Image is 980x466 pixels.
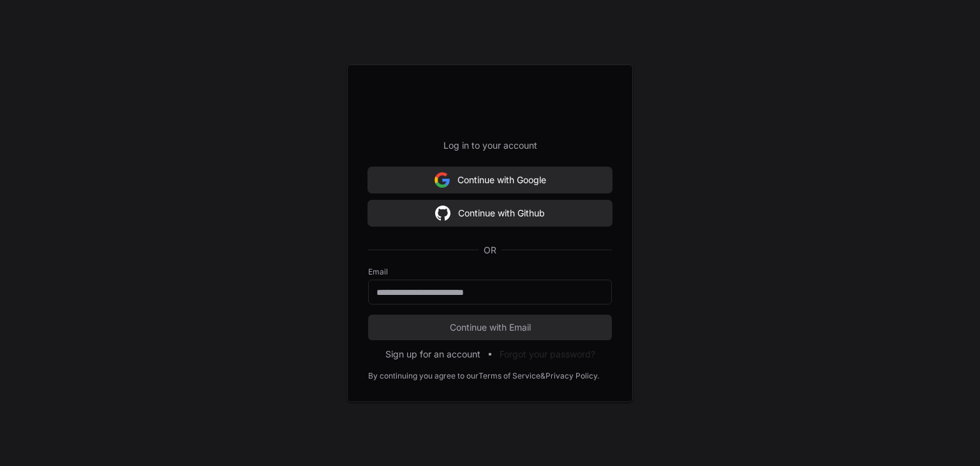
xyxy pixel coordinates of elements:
[434,167,450,193] img: Sign in with google
[479,371,540,381] a: Terms of Service
[368,315,612,340] button: Continue with Email
[368,139,612,152] p: Log in to your account
[368,167,612,193] button: Continue with Google
[385,348,480,361] button: Sign up for an account
[479,244,501,257] span: OR
[368,371,479,381] div: By continuing you agree to our
[368,267,612,277] label: Email
[435,200,450,226] img: Sign in with google
[368,321,612,334] span: Continue with Email
[368,200,612,226] button: Continue with Github
[500,348,595,361] button: Forgot your password?
[546,371,599,381] a: Privacy Policy.
[540,371,546,381] div: &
